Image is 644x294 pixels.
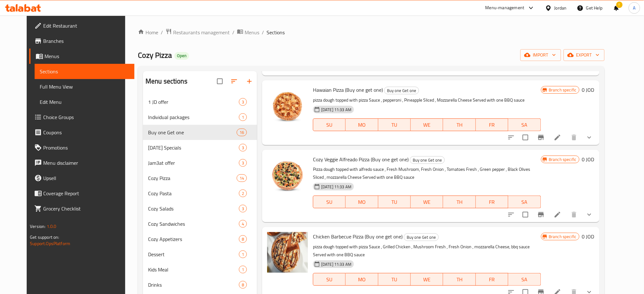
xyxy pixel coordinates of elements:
[138,28,605,37] nav: breadcrumb
[148,144,239,151] span: [DATE] Specials
[143,186,257,201] div: Cozy Pasta2
[35,94,134,110] a: Edit Menu
[143,262,257,277] div: Kids Meal1
[148,220,239,228] div: Cozy Sandwiches
[582,130,597,145] button: show more
[237,175,247,181] span: 14
[29,155,134,170] a: Menu disclaimer
[378,118,411,131] button: TU
[313,118,346,131] button: SU
[446,120,473,130] span: TH
[313,196,346,208] button: SU
[267,232,308,273] img: Chicken Barbecue Pizza (Buy one get one)
[232,29,234,36] li: /
[40,83,129,90] span: Full Menu View
[508,118,541,131] button: SA
[582,155,594,164] h6: 0 JOD
[404,233,439,241] div: Buy one Get one
[411,273,443,286] button: WE
[29,140,134,155] a: Promotions
[29,49,134,64] a: Menus
[508,273,541,286] button: SA
[564,49,605,61] button: export
[478,120,506,130] span: FR
[511,197,538,207] span: SA
[138,48,172,62] span: Cozy Pizza
[404,234,438,241] span: Buy one Get one
[213,75,227,88] span: Select all sections
[511,275,538,284] span: SA
[239,235,247,243] div: items
[504,207,519,222] button: sort-choices
[410,157,444,164] span: Buy one Get one
[143,155,257,170] div: Jam3at offer3
[554,134,561,141] a: Edit menu item
[239,251,247,257] span: 1
[410,156,445,164] div: Buy one Get one
[43,159,129,167] span: Menu disclaimer
[519,131,532,144] span: Select to update
[173,29,230,36] span: Restaurants management
[316,197,343,207] span: SU
[478,275,506,284] span: FR
[143,110,257,125] div: Individual packages1
[143,201,257,216] div: Cozy Salads3
[43,144,129,151] span: Promotions
[43,190,129,197] span: Coverage Report
[148,235,239,243] div: Cozy Appetizers
[239,113,247,121] div: items
[239,114,247,120] span: 1
[148,113,239,121] div: Individual packages
[138,29,158,36] a: Home
[586,211,593,218] svg: Show Choices
[239,144,247,151] div: items
[47,222,57,231] span: 1.0.0
[411,118,443,131] button: WE
[35,79,134,94] a: Full Menu View
[43,174,129,182] span: Upsell
[313,232,403,241] span: Chicken Barbecue Pizza (Buy one get one)
[245,29,259,36] span: Menus
[346,196,378,208] button: MO
[148,129,237,136] div: Buy one Get one
[174,52,189,60] div: Open
[566,130,582,145] button: delete
[511,120,538,130] span: SA
[227,74,242,89] span: Sort sections
[582,207,597,222] button: show more
[148,190,239,197] span: Cozy Pasta
[43,22,129,30] span: Edit Restaurant
[313,273,346,286] button: SU
[533,130,549,145] button: Branch-specific-item
[381,197,408,207] span: TU
[43,37,129,45] span: Branches
[313,165,541,181] p: Pizza dough topped with alfredo sauce , Fresh Mushroom, Fresh Onion , Tomatoes Fresh , Green pepp...
[508,196,541,208] button: SA
[443,196,476,208] button: TH
[633,4,636,11] span: A
[29,201,134,216] a: Grocery Checklist
[546,234,579,240] span: Branch specific
[239,220,247,228] div: items
[148,281,239,289] span: Drinks
[148,251,239,258] span: Dessert
[525,51,556,59] span: import
[143,247,257,262] div: Dessert1
[446,275,473,284] span: TH
[29,170,134,186] a: Upsell
[237,130,247,136] span: 16
[346,118,378,131] button: MO
[566,207,582,222] button: delete
[413,197,441,207] span: WE
[44,52,129,60] span: Menus
[413,275,441,284] span: WE
[485,4,525,12] div: Menu-management
[143,231,257,247] div: Cozy Appetizers8
[446,197,473,207] span: TH
[148,174,237,182] span: Cozy Pizza
[146,77,187,86] h2: Menu sections
[161,29,163,36] li: /
[143,140,257,155] div: [DATE] Specials3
